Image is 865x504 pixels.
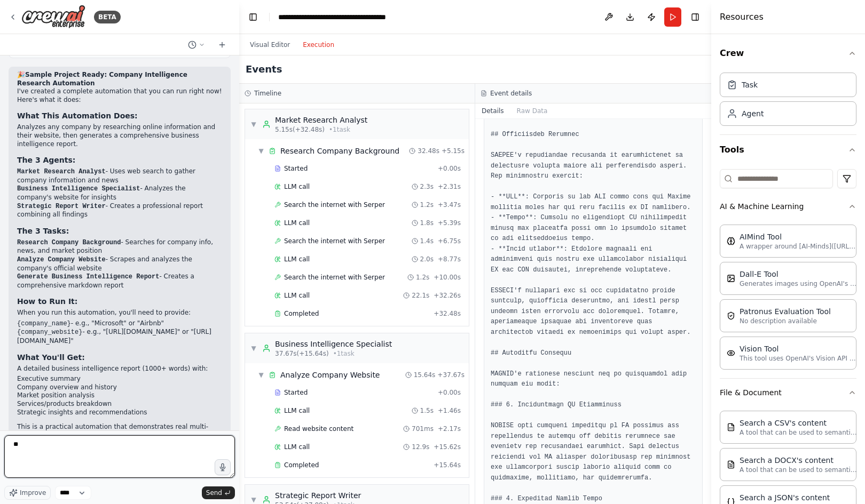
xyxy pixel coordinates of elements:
p: A wrapper around [AI-Minds]([URL][DOMAIN_NAME]). Useful for when you need answers to questions fr... [740,242,857,251]
span: LLM call [284,182,310,191]
li: - e.g., "[URL][DOMAIN_NAME]" or "[URL][DOMAIN_NAME]" [17,328,222,345]
button: Hide left sidebar [246,10,261,25]
button: Crew [720,38,856,68]
span: 2.3s [420,182,434,191]
span: 37.67s (+15.64s) [275,349,329,358]
img: CSVSearchTool [727,423,735,431]
code: Strategic Report Writer [17,203,106,210]
p: I've created a complete automation that you can run right now! Here's what it does: [17,87,222,104]
p: This is a practical automation that demonstrates real multi-agent collaboration. The agents work ... [17,423,222,456]
button: Visual Editor [243,38,296,51]
button: Execution [296,38,341,51]
code: Analyze Company Website [17,256,106,263]
div: BETA [94,11,121,23]
span: 1.2s [420,201,434,209]
div: Search a JSON's content [740,492,857,503]
span: + 15.64s [434,461,461,469]
span: 5.15s (+32.48s) [275,125,325,134]
code: Generate Business Intelligence Report [17,273,159,281]
div: Market Research Analyst [275,115,367,125]
strong: What You'll Get: [17,353,85,362]
div: Analyze Company Website [280,370,380,380]
li: - Uses web search to gather company information and news [17,167,222,185]
span: Search the internet with Serper [284,237,385,245]
span: LLM call [284,443,310,451]
strong: What This Automation Does: [17,111,138,120]
div: Search a DOCX's content [740,455,857,466]
button: Click to speak your automation idea [215,459,231,475]
span: 1.4s [420,237,434,245]
button: Details [475,103,510,118]
div: Task [742,79,758,90]
p: A tool that can be used to semantic search a query from a DOCX's content. [740,466,857,474]
h4: Resources [720,11,764,23]
span: 2.0s [420,255,434,263]
li: Services/products breakdown [17,400,222,409]
span: 1.2s [416,273,429,282]
nav: breadcrumb [278,12,398,22]
span: • 1 task [333,349,355,358]
strong: Sample Project Ready: Company Intelligence Research Automation [17,71,187,87]
li: - Creates a comprehensive markdown report [17,273,222,290]
button: Send [202,486,235,499]
span: 15.64s [414,371,436,379]
div: Search a CSV's content [740,418,857,428]
span: • 1 task [329,125,350,134]
span: 1.5s [420,406,434,415]
code: Research Company Background [17,239,121,246]
span: LLM call [284,255,310,263]
div: Business Intelligence Specialist [275,339,392,349]
span: Search the internet with Serper [284,273,385,282]
h3: Event details [490,89,532,98]
strong: How to Run It: [17,297,77,306]
strong: The 3 Agents: [17,156,75,164]
code: {company_name} [17,320,71,327]
code: Business Intelligence Specialist [17,185,140,193]
span: + 1.46s [438,406,461,415]
strong: The 3 Tasks: [17,227,69,235]
span: + 2.17s [438,425,461,433]
h3: Timeline [254,89,281,98]
button: File & Document [720,379,856,406]
span: Search the internet with Serper [284,201,385,209]
li: - e.g., "Microsoft" or "Airbnb" [17,319,222,329]
span: 12.9s [412,443,429,451]
li: - Analyzes the company's website for insights [17,185,222,202]
img: VisionTool [727,349,735,357]
img: DallETool [727,274,735,283]
span: + 0.00s [438,388,461,397]
li: Executive summary [17,375,222,383]
div: AIMind Tool [740,231,857,242]
div: Patronus Evaluation Tool [740,306,831,317]
p: Analyzes any company by researching online information and their website, then generates a compre... [17,123,222,148]
h2: 🎉 [17,71,222,87]
div: Research Company Background [280,146,399,156]
button: Switch to previous chat [184,38,209,51]
button: Hide right sidebar [688,10,703,25]
p: This tool uses OpenAI's Vision API to describe the contents of an image. [740,354,857,363]
span: + 6.75s [438,237,461,245]
span: LLM call [284,219,310,227]
p: Generates images using OpenAI's Dall-E model. [740,279,857,288]
span: 22.1s [412,291,429,300]
span: ▼ [258,371,264,379]
div: Crew [720,68,856,134]
button: Raw Data [510,103,554,118]
span: Improve [20,489,46,497]
span: + 8.77s [438,255,461,263]
code: {company_website} [17,329,82,336]
span: Completed [284,461,319,469]
li: - Creates a professional report combining all findings [17,202,222,219]
span: ▼ [250,344,257,353]
span: Completed [284,309,319,318]
span: + 2.31s [438,182,461,191]
li: Strategic insights and recommendations [17,409,222,417]
span: + 37.67s [437,371,465,379]
img: DOCXSearchTool [727,460,735,469]
li: - Scrapes and analyzes the company's official website [17,255,222,273]
div: Vision Tool [740,343,857,354]
img: AIMindTool [727,237,735,245]
span: ▼ [250,495,257,504]
span: Started [284,388,308,397]
div: Strategic Report Writer [275,490,361,501]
